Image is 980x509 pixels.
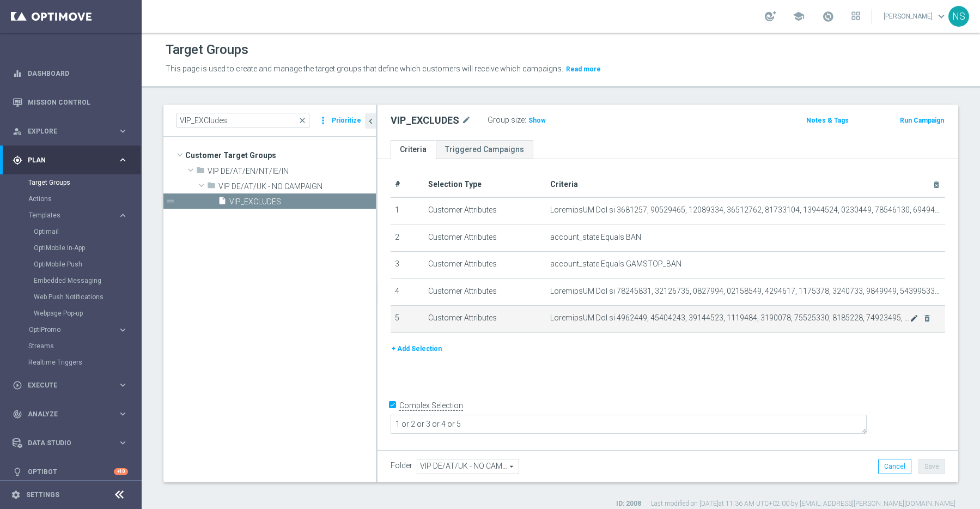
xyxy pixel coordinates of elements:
[118,380,128,390] i: keyboard_arrow_right
[391,306,424,333] td: 5
[118,438,128,448] i: keyboard_arrow_right
[34,309,113,318] a: Webpage Pop-up
[461,114,471,127] i: mode_edit
[196,166,205,178] i: folder
[218,182,376,191] span: VIP DE/AT/UK - NO CAMPAIGN
[28,457,114,486] a: Optibot
[424,197,546,225] td: Customer Attributes
[12,381,129,390] button: play_circle_outline Execute keyboard_arrow_right
[391,197,424,225] td: 1
[11,490,21,500] i: settings
[207,181,216,193] i: folder
[166,64,563,73] span: This page is used to create and manage the target groups that define which customers will receive...
[34,289,141,305] div: Web Push Notifications
[29,326,118,333] div: OptiPromo
[918,459,945,474] button: Save
[391,278,424,306] td: 4
[424,278,546,306] td: Customer Attributes
[28,157,118,163] span: Plan
[29,212,107,219] span: Templates
[28,440,118,446] span: Data Studio
[13,457,128,486] div: Optibot
[208,167,376,176] span: VIP DE/AT/EN/NT/IE/IN
[28,338,141,354] div: Streams
[391,461,412,470] label: Folder
[28,88,128,117] a: Mission Control
[565,63,602,75] button: Read more
[218,196,227,209] i: insert_drive_file
[391,343,443,355] button: + Add Selection
[13,409,118,419] div: Analyze
[34,305,141,322] div: Webpage Pop-up
[13,380,22,390] i: play_circle_outline
[935,10,947,22] span: keyboard_arrow_down
[550,287,941,296] span: LoremipsUM Dol si 78245831, 32126735, 0827994, 02158549, 4294617, 1175378, 3240733, 9849949, 5439...
[330,113,363,128] button: Prioritize
[118,325,128,335] i: keyboard_arrow_right
[28,178,113,187] a: Target Groups
[118,126,128,136] i: keyboard_arrow_right
[488,116,525,125] label: Group size
[882,8,948,25] a: [PERSON_NAME]keyboard_arrow_down
[28,195,113,203] a: Actions
[616,499,641,508] label: ID: 2008
[12,156,129,165] div: gps_fixed Plan keyboard_arrow_right
[28,128,118,135] span: Explore
[12,98,129,107] button: Mission Control
[793,10,805,22] span: school
[12,410,129,419] button: track_changes Analyze keyboard_arrow_right
[176,113,309,128] input: Quick find group or folder
[185,148,376,163] span: Customer Target Groups
[166,42,248,58] h1: Target Groups
[318,113,328,128] i: more_vert
[550,233,641,242] span: account_state Equals BAN
[118,155,128,165] i: keyboard_arrow_right
[948,6,969,27] div: NS
[366,116,376,126] i: chevron_left
[34,240,141,256] div: OptiMobile In-App
[34,260,113,269] a: OptiMobile Push
[28,325,129,334] div: OptiPromo keyboard_arrow_right
[12,439,129,447] div: Data Studio keyboard_arrow_right
[391,140,436,159] a: Criteria
[28,191,141,207] div: Actions
[13,155,22,165] i: gps_fixed
[424,225,546,252] td: Customer Attributes
[805,114,850,126] button: Notes & Tags
[399,401,463,411] label: Complex Selection
[13,380,118,390] div: Execute
[651,499,955,508] label: Last modified on [DATE] at 11:36 AM UTC+02:00 by [EMAIL_ADDRESS][PERSON_NAME][DOMAIN_NAME]
[34,276,113,285] a: Embedded Messaging
[13,409,22,419] i: track_changes
[436,140,533,159] a: Triggered Campaigns
[424,306,546,333] td: Customer Attributes
[910,314,918,323] i: mode_edit
[34,272,141,289] div: Embedded Messaging
[34,227,113,236] a: Optimail
[12,69,129,78] button: equalizer Dashboard
[28,342,113,350] a: Streams
[550,205,941,215] span: LoremipsUM Dol si 3681257, 90529465, 12089334, 36512762, 81733104, 13944524, 0230449, 78546130, 6...
[28,354,141,371] div: Realtime Triggers
[391,225,424,252] td: 2
[391,172,424,197] th: #
[899,114,945,126] button: Run Campaign
[550,259,681,269] span: account_state Equals GAMSTOP_BAN
[13,69,22,78] i: equalizer
[34,223,141,240] div: Optimail
[525,116,526,125] label: :
[550,180,578,189] span: Criteria
[12,468,129,476] button: lightbulb Optibot +10
[28,211,129,220] div: Templates keyboard_arrow_right
[29,326,107,333] span: OptiPromo
[28,411,118,417] span: Analyze
[391,114,459,127] h2: VIP_EXCLUDES
[34,256,141,272] div: OptiMobile Push
[13,467,22,477] i: lightbulb
[28,174,141,191] div: Target Groups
